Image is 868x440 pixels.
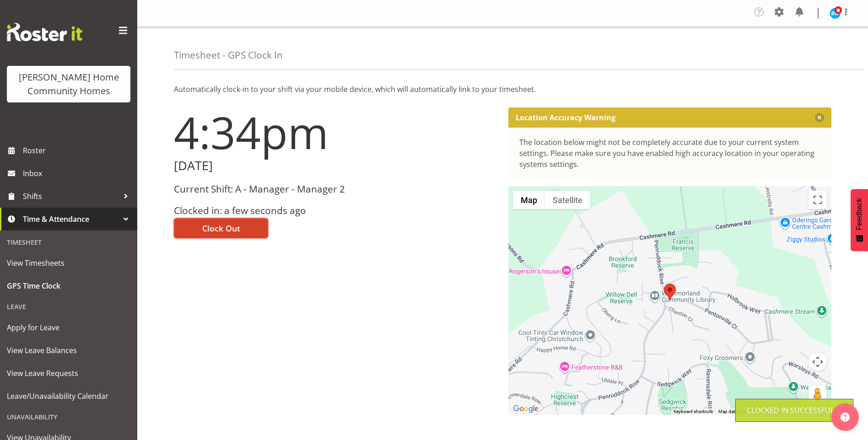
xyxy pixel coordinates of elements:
[851,189,868,251] button: Feedback - Show survey
[174,84,831,95] p: Automatically clock-in to your shift via your mobile device, which will automatically link to you...
[174,107,497,157] h1: 4:34pm
[855,198,863,230] span: Feedback
[830,8,841,19] img: barbara-dunlop8515.jpg
[519,137,821,170] div: The location below might not be completely accurate due to your current system settings. Please m...
[511,403,541,415] img: Google
[841,413,850,422] img: help-xxl-2.png
[2,297,135,316] div: Leave
[7,389,130,403] span: Leave/Unavailability Calendar
[2,233,135,252] div: Timesheet
[23,212,119,226] span: Time & Attendance
[7,256,130,270] span: View Timesheets
[7,343,130,357] span: View Leave Balances
[7,279,130,293] span: GPS Time Clock
[545,191,590,209] button: Show satellite imagery
[815,113,824,122] button: Close message
[2,252,135,274] a: View Timesheets
[202,222,240,234] span: Clock Out
[718,409,768,414] span: Map data ©2025 Google
[7,321,130,334] span: Apply for Leave
[23,166,133,180] span: Inbox
[2,408,135,426] div: Unavailability
[516,113,615,122] p: Location Accuracy Warning
[674,408,713,415] button: Keyboard shortcuts
[809,191,827,209] button: Toggle fullscreen view
[23,144,133,157] span: Roster
[7,366,130,380] span: View Leave Requests
[23,189,119,203] span: Shifts
[16,70,121,98] div: [PERSON_NAME] Home Community Homes
[174,50,283,60] h4: Timesheet - GPS Clock In
[174,205,497,216] h3: Clocked in: a few seconds ago
[7,23,82,41] img: Rosterit website logo
[513,191,545,209] button: Show street map
[2,274,135,297] a: GPS Time Clock
[174,218,268,238] button: Clock Out
[511,403,541,415] a: Open this area in Google Maps (opens a new window)
[809,353,827,371] button: Map camera controls
[2,385,135,408] a: Leave/Unavailability Calendar
[809,386,827,404] button: Drag Pegman onto the map to open Street View
[747,405,842,416] div: Clocked in Successfully
[2,362,135,385] a: View Leave Requests
[2,339,135,362] a: View Leave Balances
[174,159,497,173] h2: [DATE]
[174,184,497,194] h3: Current Shift: A - Manager - Manager 2
[2,316,135,339] a: Apply for Leave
